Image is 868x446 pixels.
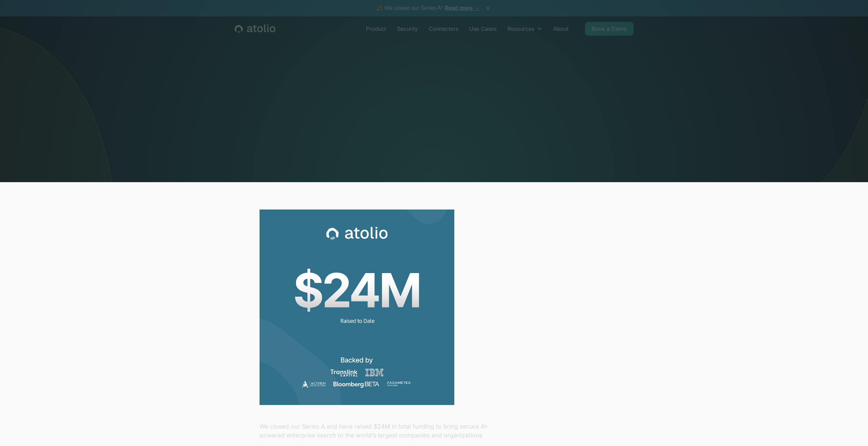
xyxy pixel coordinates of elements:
[423,22,464,36] a: Connectors
[484,4,492,12] button: ×
[502,22,548,36] div: Resources
[392,22,423,36] a: Security
[260,422,503,440] p: We closed our Series A and have raised $24M in total funding to bring secure AI-powered enterpris...
[585,22,634,36] a: Book a Demo
[548,22,574,36] a: About
[507,25,534,33] div: Resources
[235,24,275,33] a: home
[464,22,502,36] a: Use Cases
[445,5,480,11] a: Read more →
[361,22,392,36] a: Product
[376,4,480,12] span: 🎉 We closed our Series A!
